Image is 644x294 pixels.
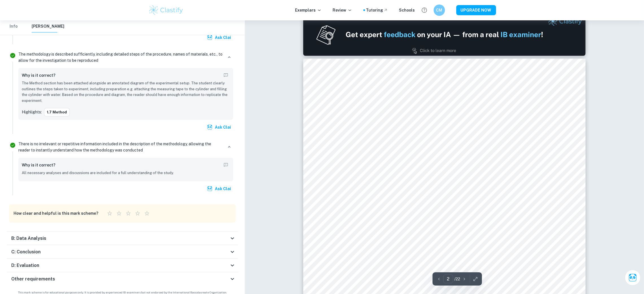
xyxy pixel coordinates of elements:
p: / 22 [454,276,460,282]
a: Schools [399,7,415,13]
svg: Correct [9,52,16,59]
p: All necessary analyses and discussions are included for a full understanding of the study. [22,170,230,176]
div: Other requirements [7,272,238,286]
h6: Why is it correct? [22,162,55,168]
div: D: Evaluation [7,259,238,272]
button: [PERSON_NAME] [32,20,64,33]
a: Tutoring [366,7,388,13]
button: Ask Clai [206,122,233,132]
h6: How clear and helpful is this mark scheme? [14,210,98,216]
button: Report mistake/confusion [222,71,230,79]
img: clai.svg [207,124,213,130]
button: Ask Clai [206,32,233,43]
h6: CM [436,7,442,13]
button: CM [434,5,445,16]
button: Info [7,20,20,33]
button: 1.7 Method [44,108,70,117]
p: The Method section has been attached alongside an annotated diagram of the experimental setup. Th... [22,80,230,104]
button: Help and Feedback [420,5,429,15]
img: clai.svg [207,35,213,40]
h6: Other requirements [11,276,55,282]
img: clai.svg [207,186,213,192]
img: Ad [303,14,586,56]
img: Clastify logo [148,5,184,16]
button: Report mistake/confusion [222,161,230,169]
button: Ask Clai [625,270,641,286]
h6: Why is it correct? [22,72,55,78]
h6: B: Data Analysis [11,235,46,242]
h6: D: Evaluation [11,262,39,269]
svg: Correct [9,142,16,149]
p: There is no irrelevant or repetitive information included in the description of the methodology, ... [18,141,223,153]
button: Ask Clai [206,184,233,194]
div: B: Data Analysis [7,232,238,245]
div: C: Conclusion [7,245,238,259]
p: Review [333,7,352,13]
button: UPGRADE NOW [456,5,496,15]
p: Highlights: [22,109,42,115]
h6: C: Conclusion [11,249,41,255]
p: Exemplars [295,7,322,13]
p: The methodology is described sufficiently, including detailed steps of the procedure, names of ma... [18,51,223,63]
